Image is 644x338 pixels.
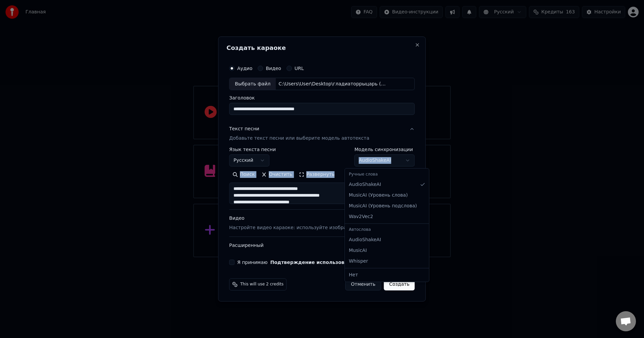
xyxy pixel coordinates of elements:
span: AudioShakeAI [349,181,381,188]
span: MusicAI ( Уровень подслова ) [349,203,417,209]
span: AudioShakeAI [349,236,381,243]
span: MusicAI ( Уровень слова ) [349,192,408,199]
span: MusicAI [349,247,367,254]
div: Автослова [346,225,428,234]
span: Whisper [349,258,368,265]
span: Нет [349,272,358,278]
span: Wav2Vec2 [349,213,373,220]
div: Ручные слова [346,170,428,179]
